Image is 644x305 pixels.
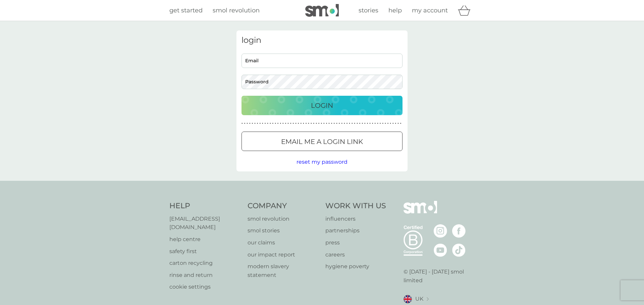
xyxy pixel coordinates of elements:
[297,159,347,165] span: reset my password
[404,201,437,224] img: smol
[404,268,475,285] p: © [DATE] - [DATE] smol limited
[359,122,361,125] p: ●
[306,122,307,125] p: ●
[247,122,248,125] p: ●
[213,7,260,14] span: smol revolution
[267,122,268,125] p: ●
[385,122,386,125] p: ●
[334,122,335,125] p: ●
[369,122,371,125] p: ●
[362,122,363,125] p: ●
[249,122,251,125] p: ●
[280,122,281,125] p: ●
[346,122,348,125] p: ●
[328,122,330,125] p: ●
[248,262,319,279] a: modern slavery statement
[252,122,253,125] p: ●
[169,201,241,211] h4: Help
[169,7,203,14] span: get started
[359,6,378,15] a: stories
[318,122,320,125] p: ●
[452,224,466,238] img: visit the smol Facebook page
[387,122,389,125] p: ●
[375,122,376,125] p: ●
[325,250,386,259] a: careers
[323,122,325,125] p: ●
[248,250,319,259] a: our impact report
[262,122,263,125] p: ●
[344,122,345,125] p: ●
[305,4,339,17] img: smol
[388,7,402,14] span: help
[372,122,373,125] p: ●
[169,283,241,291] a: cookie settings
[397,122,399,125] p: ●
[452,243,466,257] img: visit the smol Tiktok page
[244,122,246,125] p: ●
[325,262,386,271] a: hygiene poverty
[277,122,279,125] p: ●
[434,243,447,257] img: visit the smol Youtube page
[297,158,347,166] button: reset my password
[213,6,260,15] a: smol revolution
[331,122,332,125] p: ●
[169,215,241,232] a: [EMAIL_ADDRESS][DOMAIN_NAME]
[241,35,402,45] h3: login
[377,122,378,125] p: ●
[282,122,284,125] p: ●
[388,6,402,15] a: help
[349,122,350,125] p: ●
[412,7,448,14] span: my account
[290,122,291,125] p: ●
[404,295,412,303] img: UK flag
[275,122,276,125] p: ●
[248,238,319,247] a: our claims
[241,122,243,125] p: ●
[352,122,353,125] p: ●
[339,122,340,125] p: ●
[316,122,317,125] p: ●
[169,6,203,15] a: get started
[248,226,319,235] a: smol stories
[412,6,448,15] a: my account
[169,271,241,280] a: rinse and return
[325,226,386,235] a: partnerships
[272,122,274,125] p: ●
[308,122,309,125] p: ●
[311,100,333,111] p: Login
[254,122,256,125] p: ●
[248,215,319,223] a: smol revolution
[458,4,475,17] div: basket
[341,122,342,125] p: ●
[434,224,447,238] img: visit the smol Instagram page
[390,122,391,125] p: ●
[400,122,401,125] p: ●
[380,122,381,125] p: ●
[241,96,402,115] button: Login
[257,122,258,125] p: ●
[325,215,386,223] a: influencers
[359,7,378,14] span: stories
[326,122,327,125] p: ●
[169,235,241,244] a: help centre
[241,132,402,151] button: Email me a login link
[285,122,286,125] p: ●
[325,238,386,247] a: press
[169,259,241,268] a: carton recycling
[293,122,294,125] p: ●
[311,122,312,125] p: ●
[287,122,289,125] p: ●
[313,122,315,125] p: ●
[169,247,241,256] a: safety first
